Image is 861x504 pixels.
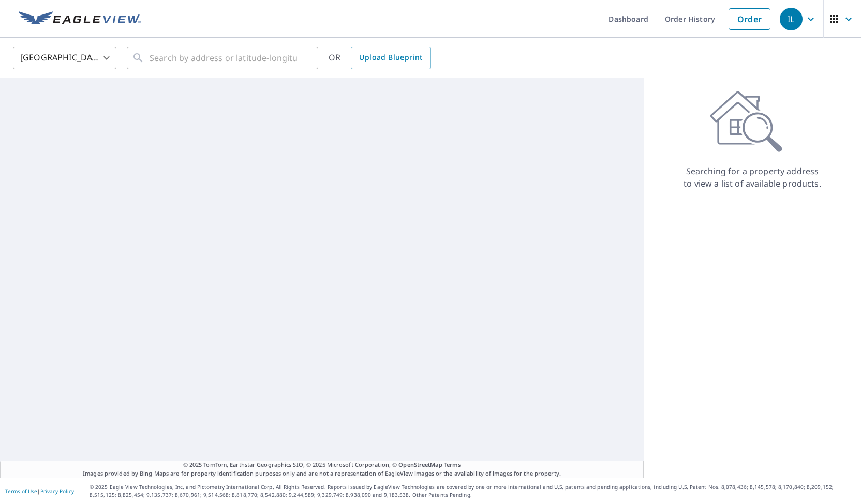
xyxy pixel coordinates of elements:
[150,43,297,72] input: Search by address or latitude-longitude
[90,483,856,499] p: © 2025 Eagle View Technologies, Inc. and Pictometry International Corp. All Rights Reserved. Repo...
[329,47,431,69] div: OR
[359,51,422,64] span: Upload Blueprint
[5,487,37,495] a: Terms of Use
[351,47,430,69] a: Upload Blueprint
[398,461,442,468] a: OpenStreetMap
[729,8,770,30] a: Order
[183,461,461,469] span: © 2025 TomTom, Earthstar Geographics SIO, © 2025 Microsoft Corporation, ©
[780,8,803,30] div: IL
[444,461,461,468] a: Terms
[5,488,74,494] p: |
[19,11,141,27] img: EV Logo
[40,487,74,495] a: Privacy Policy
[13,43,116,72] div: [GEOGRAPHIC_DATA]
[683,165,822,190] p: Searching for a property address to view a list of available products.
